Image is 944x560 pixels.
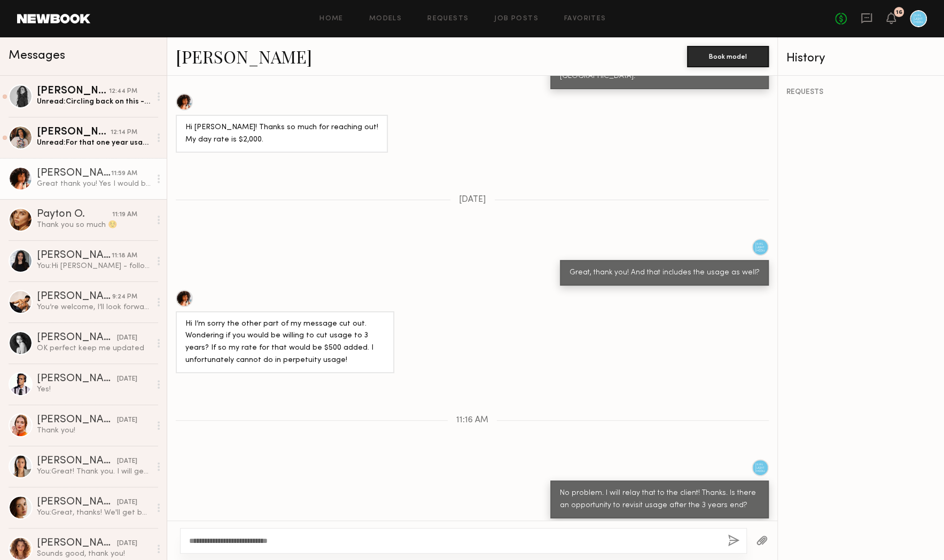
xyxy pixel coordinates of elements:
a: Job Posts [494,15,539,22]
a: Favorites [564,15,606,22]
div: Hi I’m sorry the other part of my message cut out. Wondering if you would be willing to cut usage... [185,318,385,367]
div: You’re welcome, I’ll look forward to your update. [37,302,151,312]
div: 9:24 PM [112,292,137,302]
div: 16 [896,10,902,15]
div: [DATE] [117,539,137,549]
div: [PERSON_NAME] [37,415,117,425]
div: [DATE] [117,333,137,343]
span: 11:16 AM [456,416,488,425]
div: Sounds good, thank you! [37,549,151,559]
div: OK perfect keep me updated [37,343,151,353]
div: [PERSON_NAME] [37,456,117,467]
div: Unread: For that one year usage rate of $2400 my agents would charge that x2 for in perpetuity an... [37,138,151,148]
a: Book model [687,51,769,60]
div: Hi [PERSON_NAME]! Thanks so much for reaching out! My day rate is $2,000. [185,122,378,146]
div: You: Hi [PERSON_NAME] - following up on my original message. Thank you! [37,261,151,271]
div: [DATE] [117,415,137,425]
div: Great, thank you! And that includes the usage as well? [569,267,759,279]
div: [DATE] [117,374,137,384]
div: 11:59 AM [111,169,137,179]
div: [PERSON_NAME] [37,250,112,261]
a: Home [319,15,344,22]
div: Yes! [37,384,151,395]
div: Thank you so much ☺️ [37,220,151,230]
div: [DATE] [117,456,137,467]
span: Messages [9,50,65,62]
div: [PERSON_NAME] [37,86,109,97]
div: 12:14 PM [111,128,137,138]
div: Thank you! [37,425,151,436]
span: [DATE] [459,195,486,204]
div: [PERSON_NAME] [37,538,117,549]
div: 12:44 PM [109,86,137,97]
div: 11:18 AM [112,251,137,261]
div: [PERSON_NAME] [37,291,112,302]
a: Requests [427,15,469,22]
div: No problem. I will relay that to the client! Thanks. Is there an opportunity to revisit usage aft... [560,487,759,512]
div: [PERSON_NAME] [37,497,117,508]
a: Models [369,15,402,22]
div: You: Great, thanks! We'll get back to you soon. [37,508,151,518]
div: Great thank you! Yes I would be open to revisit usage after the 3 years! [37,179,151,189]
a: [PERSON_NAME] [176,45,312,68]
div: REQUESTS [786,89,936,96]
div: [DATE] [117,498,137,508]
div: History [786,52,936,65]
div: [PERSON_NAME] [37,374,117,384]
div: 11:19 AM [112,210,137,220]
div: [PERSON_NAME] S. [37,127,111,138]
div: Payton O. [37,209,112,220]
div: Unread: Circling back on this - thanks! [37,97,151,107]
div: [PERSON_NAME] [37,168,111,179]
button: Book model [687,46,769,67]
div: You: Great! Thank you. I will get back to you soon [37,467,151,477]
div: [PERSON_NAME] [37,333,117,343]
